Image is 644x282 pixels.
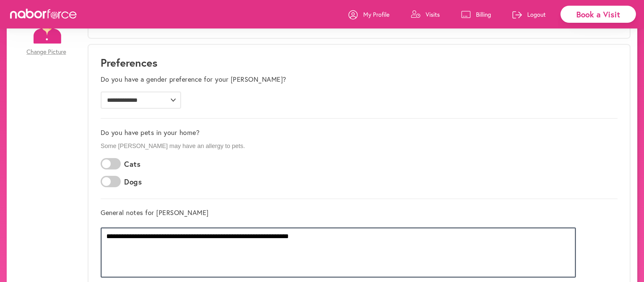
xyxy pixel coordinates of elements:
[560,6,636,23] div: Book a Visit
[101,129,200,137] label: Do you have pets in your home?
[527,10,546,18] p: Logout
[411,4,440,24] a: Visits
[513,4,546,24] a: Logout
[426,10,440,18] p: Visits
[26,48,66,56] span: Change Picture
[124,178,142,186] label: Dogs
[363,10,389,18] p: My Profile
[101,75,286,83] label: Do you have a gender preference for your [PERSON_NAME]?
[101,56,618,69] h1: Preferences
[476,10,491,18] p: Billing
[461,4,491,24] a: Billing
[101,209,209,217] label: General notes for [PERSON_NAME]
[348,4,389,24] a: My Profile
[124,160,141,168] label: Cats
[101,143,618,150] p: Some [PERSON_NAME] may have an allergy to pets.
